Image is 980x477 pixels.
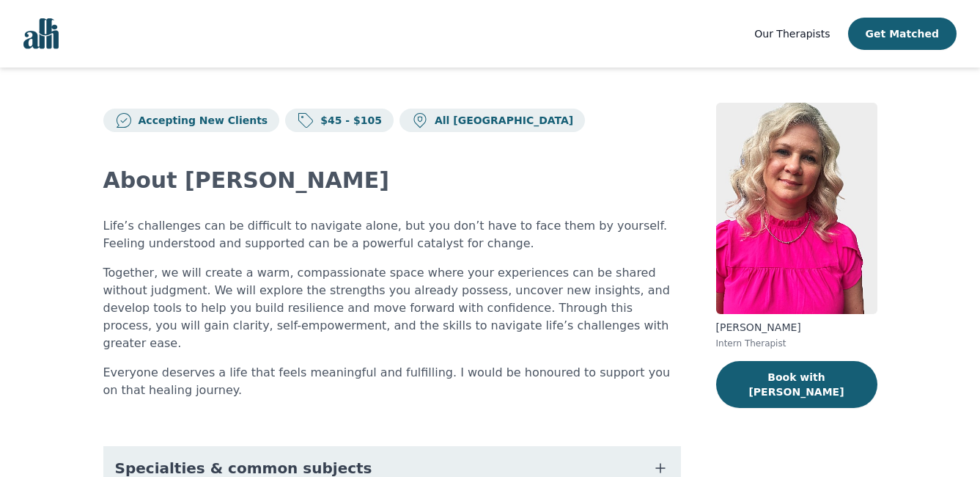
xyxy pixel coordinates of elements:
[103,217,681,252] p: Life’s challenges can be difficult to navigate alone, but you don’t have to face them by yourself...
[133,113,268,128] p: Accepting New Clients
[23,18,59,49] img: alli logo
[754,25,830,43] a: Our Therapists
[103,264,681,352] p: Together, we will create a warm, compassionate space where your experiences can be shared without...
[429,113,573,128] p: All [GEOGRAPHIC_DATA]
[103,364,681,399] p: Everyone deserves a life that feels meaningful and fulfilling. I would be honoured to support you...
[716,103,877,314] img: Melissa_Stutley
[848,18,957,50] button: Get Matched
[314,113,382,128] p: $45 - $105
[103,167,681,194] h2: About [PERSON_NAME]
[754,28,830,40] span: Our Therapists
[716,320,877,335] p: [PERSON_NAME]
[716,338,877,349] p: Intern Therapist
[716,361,877,408] button: Book with [PERSON_NAME]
